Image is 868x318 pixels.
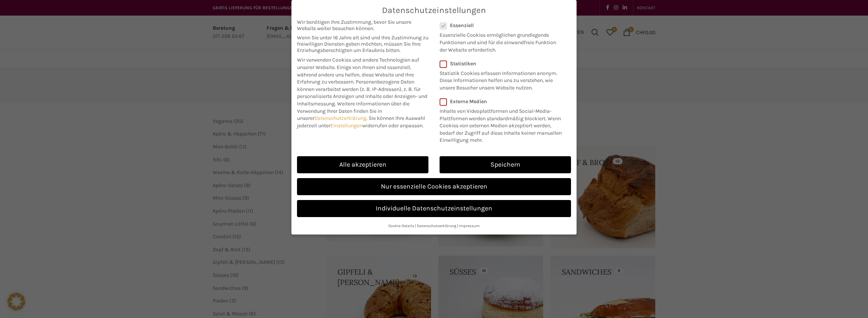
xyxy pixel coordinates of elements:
span: Wir benötigen Ihre Zustimmung, bevor Sie unsere Website weiter besuchen können. [297,19,428,32]
p: Statistik Cookies erfassen Informationen anonym. Diese Informationen helfen uns zu verstehen, wie... [440,67,561,92]
p: Essenzielle Cookies ermöglichen grundlegende Funktionen und sind für die einwandfreie Funktion de... [440,29,561,53]
a: Impressum [459,223,480,228]
a: Datenschutzerklärung [417,223,456,228]
a: Speichern [440,156,571,173]
a: Cookie-Details [388,223,414,228]
a: Alle akzeptieren [297,156,428,173]
a: Individuelle Datenschutzeinstellungen [297,200,571,217]
span: Datenschutzeinstellungen [382,6,486,15]
label: Externe Medien [440,98,566,105]
a: Datenschutzerklärung [314,115,366,121]
span: Wenn Sie unter 16 Jahre alt sind und Ihre Zustimmung zu freiwilligen Diensten geben möchten, müss... [297,35,428,53]
span: Wir verwenden Cookies und andere Technologien auf unserer Website. Einige von ihnen sind essenzie... [297,57,419,85]
span: Weitere Informationen über die Verwendung Ihrer Daten finden Sie in unserer . [297,101,409,121]
a: Nur essenzielle Cookies akzeptieren [297,178,571,195]
label: Essenziell [440,22,561,29]
label: Statistiken [440,60,561,67]
a: Einstellungen [330,122,362,129]
span: Sie können Ihre Auswahl jederzeit unter widerrufen oder anpassen. [297,115,425,129]
span: Personenbezogene Daten können verarbeitet werden (z. B. IP-Adressen), z. B. für personalisierte A... [297,79,427,107]
p: Inhalte von Videoplattformen und Social-Media-Plattformen werden standardmäßig blockiert. Wenn Co... [440,105,566,144]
